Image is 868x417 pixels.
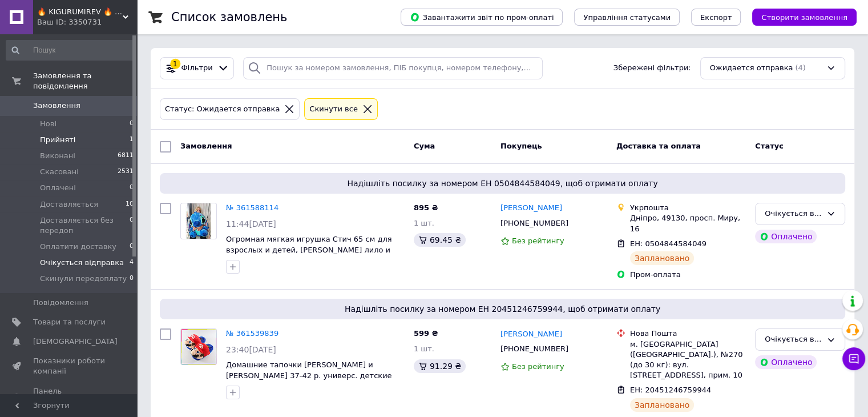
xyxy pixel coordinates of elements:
[630,386,711,394] span: ЕН: 20451246759944
[180,142,232,150] span: Замовлення
[752,9,857,26] button: Створити замовлення
[630,251,695,265] div: Заплановано
[307,103,360,115] div: Cкинути все
[33,101,80,111] span: Замовлення
[40,167,79,177] span: Скасовані
[500,344,568,353] span: [PHONE_NUMBER]
[37,7,123,17] span: 🔥 KIGURUMIREV 🔥 ➡ магазин яскравих подарунків
[630,239,706,248] span: ЕН: 0504844584049
[181,329,216,364] img: Фото товару
[33,71,137,91] span: Замовлення та повідомлення
[33,356,106,376] span: Показники роботи компанії
[755,230,817,243] div: Оплачено
[130,119,134,129] span: 0
[130,258,134,268] span: 4
[414,203,438,212] span: 895 ₴
[755,142,784,150] span: Статус
[710,63,793,74] span: Ожидается отправка
[130,135,134,145] span: 1
[765,208,822,220] div: Очікується відправка
[40,119,56,129] span: Нові
[40,151,75,161] span: Виконані
[500,203,562,214] a: [PERSON_NAME]
[226,235,392,264] a: Огромная мягкая игрушка Стич 65 см для взрослых и детей, [PERSON_NAME] лило и стич, Плюшевый Стич...
[630,270,746,280] div: Пром-оплата
[40,242,116,252] span: Оплатити доставку
[512,236,564,245] span: Без рейтингу
[180,203,217,239] a: Фото товару
[616,142,701,150] span: Доставка та оплата
[118,167,134,177] span: 2531
[630,203,746,213] div: Укрпошта
[500,329,562,340] a: [PERSON_NAME]
[40,199,98,210] span: Доставляється
[226,219,276,228] span: 11:44[DATE]
[630,339,746,381] div: м. [GEOGRAPHIC_DATA] ([GEOGRAPHIC_DATA].), №270 (до 30 кг): вул. [STREET_ADDRESS], прим. 10
[226,360,394,401] a: Домашние тапочки [PERSON_NAME] и [PERSON_NAME] 37-42 р. универс. детские подростковые плюшевые та...
[414,329,438,338] span: 599 ₴
[170,59,180,69] div: 1
[33,336,118,347] span: [DEMOGRAPHIC_DATA]
[130,242,134,252] span: 0
[414,219,434,227] span: 1 шт.
[613,63,691,74] span: Збережені фільтри:
[226,203,278,212] a: № 361588114
[761,13,847,22] span: Створити замовлення
[583,13,671,22] span: Управління статусами
[40,215,130,236] span: Доставляється без передоп
[512,362,564,371] span: Без рейтингу
[414,142,435,150] span: Cума
[630,213,746,234] div: Дніпро, 49130, просп. Миру, 16
[171,10,287,24] h1: Список замовлень
[164,178,841,189] span: Надішліть посилку за номером ЕН 0504844584049, щоб отримати оплату
[500,219,568,227] span: [PHONE_NUMBER]
[33,298,88,308] span: Повідомлення
[755,355,817,369] div: Оплачено
[691,9,741,26] button: Експорт
[40,183,76,193] span: Оплачені
[40,274,127,284] span: Скинули передоплату
[414,359,466,373] div: 91.29 ₴
[741,13,857,21] a: Створити замовлення
[130,215,134,236] span: 0
[414,344,434,353] span: 1 шт.
[33,386,106,407] span: Панель управління
[37,17,137,27] div: Ваш ID: 3350731
[130,183,134,193] span: 0
[164,303,841,315] span: Надішліть посилку за номером ЕН 20451246759944, щоб отримати оплату
[226,329,278,338] a: № 361539839
[180,328,217,365] a: Фото товару
[574,9,680,26] button: Управління статусами
[765,334,822,346] div: Очікується відправка
[6,40,135,61] input: Пошук
[126,199,134,210] span: 10
[630,398,695,412] div: Заплановано
[630,328,746,339] div: Нова Пошта
[185,203,212,239] img: Фото товару
[40,135,75,145] span: Прийняті
[243,57,543,79] input: Пошук за номером замовлення, ПІБ покупця, номером телефону, Email, номером накладної
[33,317,106,327] span: Товари та послуги
[401,9,563,26] button: Завантажити звіт по пром-оплаті
[226,345,276,354] span: 23:40[DATE]
[414,233,466,247] div: 69.45 ₴
[163,103,282,115] div: Статус: Ожидается отправка
[500,142,542,150] span: Покупець
[842,347,865,370] button: Чат з покупцем
[795,63,805,72] span: (4)
[118,151,134,161] span: 6811
[700,13,732,22] span: Експорт
[130,274,134,284] span: 0
[40,258,124,268] span: Очікується відправка
[181,63,213,74] span: Фільтри
[410,12,554,22] span: Завантажити звіт по пром-оплаті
